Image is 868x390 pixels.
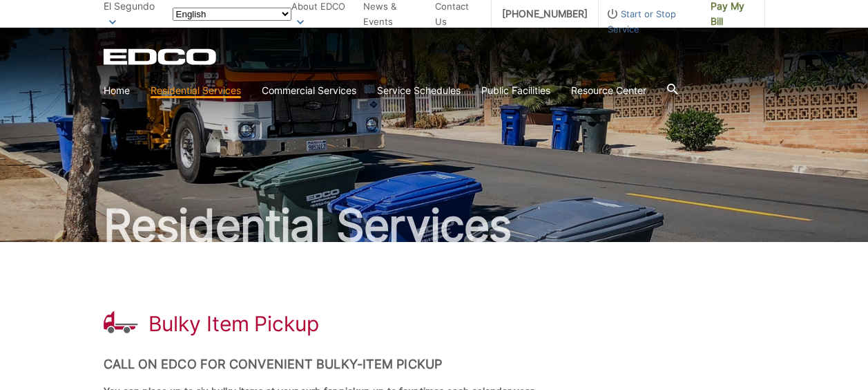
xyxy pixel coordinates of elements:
a: Commercial Services [262,83,356,98]
select: Select a language [173,8,291,21]
h1: Bulky Item Pickup [148,311,319,336]
a: Service Schedules [377,83,461,98]
h2: Call on EDCO for Convenient Bulky-Item Pickup [104,357,765,372]
a: EDCD logo. Return to the homepage. [104,48,218,65]
a: Public Facilities [481,83,550,98]
h2: Residential Services [104,203,765,248]
a: Resource Center [571,83,646,98]
a: Home [104,83,130,98]
a: Residential Services [151,83,241,98]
